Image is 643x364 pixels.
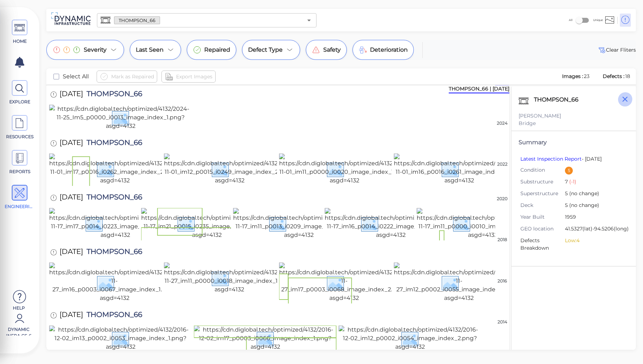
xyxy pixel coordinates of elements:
[565,178,623,186] span: 7
[4,185,36,210] a: ENGINEERING
[194,326,336,351] img: https://cdn.diglobal.tech/optimized/4132/2016-12-02_im17_p0003_i0066_image_index_1.png?asgd=4132
[164,262,294,294] img: https://cdn.diglobal.tech/optimized/4132/2018-11-27_im11_p0000_i0018_image_index_1.png?asgd=4132
[520,225,565,233] span: GEO location
[495,120,509,126] div: 2024
[5,38,35,45] span: HOME
[136,46,164,54] span: Last Seen
[60,311,83,321] span: [DATE]
[83,193,142,203] span: THOMPSON_66
[5,168,35,175] span: REPORTS
[417,208,549,239] img: https://cdn.diglobal.tech/optimized/4132/2020-11-17_im11_p0000_i0010_image_index_1.png?asgd=4132
[49,262,180,302] img: https://cdn.diglobal.tech/optimized/4132/2018-11-27_im16_p0003_i0067_image_index_1.png?asgd=4132
[60,193,83,203] span: [DATE]
[495,236,509,243] div: 2018
[97,71,157,83] button: Mark as Repaired
[565,237,623,244] li: Low: 4
[83,311,142,321] span: THOMPSON_66
[449,85,509,93] div: THOMPSON_66 | [DATE]
[60,90,83,100] span: [DATE]
[49,105,192,130] img: https://cdn.diglobal.tech/optimized/4132/2024-11-25_Im5_p0000_i0013_image_index_1.png?asgd=4132
[5,99,35,105] span: EXPLORE
[4,150,36,175] a: REPORTS
[519,112,629,120] div: [PERSON_NAME]
[63,72,89,81] span: Select All
[304,15,314,25] button: Open
[325,208,457,239] img: https://cdn.diglobal.tech/optimized/4132/2020-11-17_im16_p0014_i0222_image_index_1.png?asgd=4132
[279,262,410,302] img: https://cdn.diglobal.tech/optimized/4132/2018-11-27_im17_p0003_i0068_image_index_2.png?asgd=4132
[565,190,623,198] span: 5
[83,90,142,100] span: THOMPSON_66
[323,46,341,54] span: Safety
[495,319,509,325] div: 2014
[339,326,481,351] img: https://cdn.diglobal.tech/optimized/4132/2016-12-02_im12_p0002_i0054_image_index_2.png?asgd=4132
[394,262,524,302] img: https://cdn.diglobal.tech/optimized/4132/2018-11-27_im12_p0002_i0055_image_index_2.png?asgd=4132
[370,46,408,54] span: Deterioration
[520,190,565,197] span: Superstructure
[164,154,295,185] img: https://cdn.diglobal.tech/optimized/4132/2022-11-01_im12_p0015_i0249_image_index_2.png?asgd=4132
[279,154,410,185] img: https://cdn.diglobal.tech/optimized/4132/2022-11-01_im11_p0000_i0020_image_index_1.png?asgd=4132
[49,208,181,239] img: https://cdn.diglobal.tech/optimized/4132/2020-11-17_im17_p0014_i0223_image_index_2.png?asgd=4132
[520,202,565,209] span: Deck
[60,139,83,149] span: [DATE]
[495,161,509,167] div: 2022
[5,203,35,210] span: ENGINEERING
[520,178,565,186] span: Substructure
[520,156,602,162] span: - [DATE]
[49,154,180,185] img: https://cdn.diglobal.tech/optimized/4132/2022-11-01_im17_p0016_i0262_image_index_2.png?asgd=4132
[565,225,629,233] span: 41.5327 (lat) -94.5206 (long)
[569,13,603,27] div: All Unique
[520,213,565,221] span: Year Built
[141,208,273,239] img: https://cdn.diglobal.tech/optimized/4132/2020-11-17_im21_p0015_i0235_image_index_1.png?asgd=4132
[568,178,576,185] span: (-1)
[568,190,599,197] span: (no change)
[4,115,36,140] a: RESOURCES
[4,305,34,311] span: Help
[83,248,142,258] span: THOMPSON_66
[625,73,630,79] span: 18
[519,120,629,127] div: Bridge
[597,46,636,54] button: Clear Fliters
[4,326,34,336] span: Dynamic Infra CS-6
[495,196,509,202] div: 2020
[584,73,590,79] span: 23
[520,237,565,252] span: Defects Breakdown
[520,156,582,162] a: Latest Inspection Report
[248,46,283,54] span: Defect Type
[83,139,142,149] span: THOMPSON_66
[565,167,573,175] div: 5
[111,72,154,81] span: Mark as Repaired
[568,202,599,208] span: (no change)
[60,248,83,258] span: [DATE]
[495,278,509,284] div: 2016
[204,46,230,54] span: Repaired
[519,138,629,147] div: Summary
[520,166,565,174] span: Condition
[394,154,525,185] img: https://cdn.diglobal.tech/optimized/4132/2022-11-01_im16_p0016_i0261_image_index_1.png?asgd=4132
[613,332,638,359] iframe: Chat
[602,73,625,79] span: Defects :
[561,73,584,79] span: Images :
[114,17,160,24] span: THOMPSON_66
[565,202,623,210] span: 5
[49,326,192,351] img: https://cdn.diglobal.tech/optimized/4132/2016-12-02_im13_p0002_i0053_image_index_1.png?asgd=4132
[5,134,35,140] span: RESOURCES
[565,213,623,222] span: 1959
[161,71,216,83] button: Export Images
[4,80,36,105] a: EXPLORE
[233,208,365,239] img: https://cdn.diglobal.tech/optimized/4132/2020-11-17_im11_p0013_i0209_image_index_1.png?asgd=4132
[532,94,588,109] div: THOMPSON_66
[84,46,107,54] span: Severity
[4,20,36,45] a: HOME
[176,72,212,81] span: Export Images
